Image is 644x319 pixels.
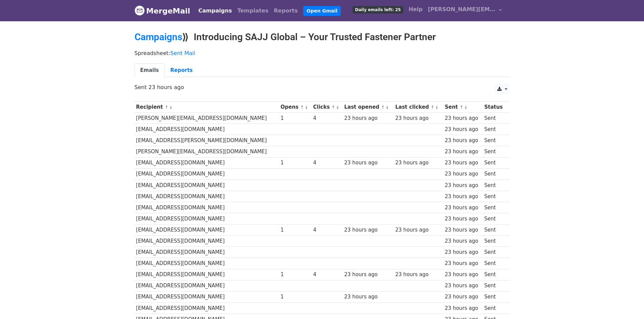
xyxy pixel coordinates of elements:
[135,31,182,43] a: Campaigns
[483,157,506,168] td: Sent
[135,50,510,57] p: Spreadsheet:
[428,5,496,14] span: [PERSON_NAME][EMAIL_ADDRESS][DOMAIN_NAME]
[483,291,506,302] td: Sent
[445,159,481,167] div: 23 hours ago
[385,105,389,110] a: ↓
[483,180,506,191] td: Sent
[483,102,506,113] th: Status
[344,114,392,122] div: 23 hours ago
[135,191,279,202] td: [EMAIL_ADDRESS][DOMAIN_NAME]
[135,157,279,168] td: [EMAIL_ADDRESS][DOMAIN_NAME]
[445,304,481,312] div: 23 hours ago
[235,4,271,18] a: Templates
[483,135,506,146] td: Sent
[281,293,310,301] div: 1
[445,248,481,256] div: 23 hours ago
[135,236,279,247] td: [EMAIL_ADDRESS][DOMAIN_NAME]
[303,6,341,16] a: Open Gmail
[344,293,392,301] div: 23 hours ago
[135,84,510,91] p: Sent 23 hours ago
[313,114,341,122] div: 4
[395,271,442,278] div: 23 hours ago
[135,213,279,224] td: [EMAIL_ADDRESS][DOMAIN_NAME]
[135,247,279,258] td: [EMAIL_ADDRESS][DOMAIN_NAME]
[483,113,506,124] td: Sent
[483,146,506,157] td: Sent
[281,114,310,122] div: 1
[344,226,392,234] div: 23 hours ago
[483,224,506,236] td: Sent
[313,159,341,167] div: 4
[135,269,279,280] td: [EMAIL_ADDRESS][DOMAIN_NAME]
[332,105,335,110] a: ↑
[483,302,506,314] td: Sent
[483,168,506,180] td: Sent
[344,271,392,278] div: 23 hours ago
[445,170,481,178] div: 23 hours ago
[445,215,481,223] div: 23 hours ago
[135,146,279,157] td: [PERSON_NAME][EMAIL_ADDRESS][DOMAIN_NAME]
[169,105,173,110] a: ↓
[281,159,310,167] div: 1
[431,105,434,110] a: ↑
[435,105,439,110] a: ↓
[135,258,279,269] td: [EMAIL_ADDRESS][DOMAIN_NAME]
[344,159,392,167] div: 23 hours ago
[135,168,279,180] td: [EMAIL_ADDRESS][DOMAIN_NAME]
[445,193,481,201] div: 23 hours ago
[313,271,341,278] div: 4
[395,159,442,167] div: 23 hours ago
[483,236,506,247] td: Sent
[135,280,279,291] td: [EMAIL_ADDRESS][DOMAIN_NAME]
[135,5,145,16] img: MergeMail logo
[135,124,279,135] td: [EMAIL_ADDRESS][DOMAIN_NAME]
[460,105,463,110] a: ↑
[395,114,442,122] div: 23 hours ago
[300,105,304,110] a: ↑
[445,226,481,234] div: 23 hours ago
[381,105,385,110] a: ↑
[483,269,506,280] td: Sent
[445,137,481,144] div: 23 hours ago
[135,302,279,314] td: [EMAIL_ADDRESS][DOMAIN_NAME]
[305,105,308,110] a: ↓
[483,258,506,269] td: Sent
[165,105,168,110] a: ↑
[445,260,481,267] div: 23 hours ago
[135,31,510,43] h2: ⟫ Introducing SAJJ Global – Your Trusted Fastener Partner
[135,4,190,18] a: MergeMail
[483,124,506,135] td: Sent
[445,182,481,189] div: 23 hours ago
[165,63,198,77] a: Reports
[313,226,341,234] div: 4
[443,102,483,113] th: Sent
[271,4,301,18] a: Reports
[445,126,481,133] div: 23 hours ago
[483,191,506,202] td: Sent
[464,105,468,110] a: ↓
[135,63,165,77] a: Emails
[281,271,310,278] div: 1
[135,291,279,302] td: [EMAIL_ADDRESS][DOMAIN_NAME]
[483,213,506,224] td: Sent
[135,202,279,213] td: [EMAIL_ADDRESS][DOMAIN_NAME]
[281,226,310,234] div: 1
[170,50,195,56] a: Sent Mail
[445,148,481,156] div: 23 hours ago
[445,282,481,290] div: 23 hours ago
[393,102,443,113] th: Last clicked
[483,202,506,213] td: Sent
[135,180,279,191] td: [EMAIL_ADDRESS][DOMAIN_NAME]
[353,6,403,14] span: Daily emails left: 25
[135,224,279,236] td: [EMAIL_ADDRESS][DOMAIN_NAME]
[445,204,481,212] div: 23 hours ago
[483,247,506,258] td: Sent
[196,4,235,18] a: Campaigns
[135,113,279,124] td: [PERSON_NAME][EMAIL_ADDRESS][DOMAIN_NAME]
[342,102,393,113] th: Last opened
[311,102,342,113] th: Clicks
[350,3,406,16] a: Daily emails left: 25
[445,271,481,278] div: 23 hours ago
[483,280,506,291] td: Sent
[425,3,504,19] a: [PERSON_NAME][EMAIL_ADDRESS][DOMAIN_NAME]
